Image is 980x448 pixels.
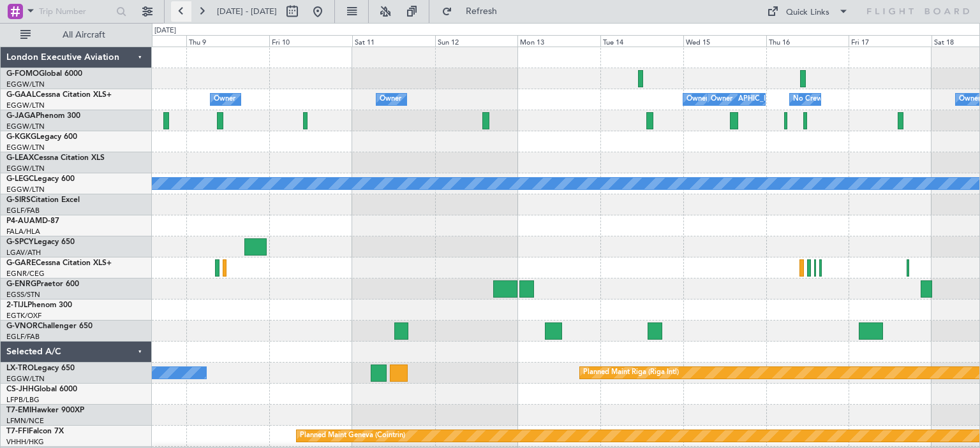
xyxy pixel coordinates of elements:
[683,35,766,47] div: Wed 15
[6,70,39,78] span: G-FOMO
[6,407,84,414] a: T7-EMIHawker 900XP
[6,332,40,342] a: EGLF/FAB
[766,35,849,47] div: Thu 16
[436,1,512,22] button: Refresh
[6,301,27,309] span: 2-TIJL
[6,322,93,330] a: G-VNORChallenger 650
[6,259,112,267] a: G-GARECessna Citation XLS+
[600,35,683,47] div: Tue 14
[6,154,105,162] a: G-LEAXCessna Citation XLS
[583,363,679,382] div: Planned Maint Riga (Riga Intl)
[786,6,829,19] div: Quick Links
[217,6,277,17] span: [DATE] - [DATE]
[6,143,45,152] a: EGGW/LTN
[517,35,600,47] div: Mon 13
[6,248,41,257] a: LGAV/ATH
[6,154,34,162] span: G-LEAX
[6,217,35,225] span: P4-AUA
[6,175,75,183] a: G-LEGCLegacy 600
[33,31,135,40] span: All Aircraft
[6,112,80,120] a: G-JAGAPhenom 300
[6,217,59,225] a: P4-AUAMD-87
[6,386,77,393] a: CS-JHHGlobal 6000
[6,101,45,110] a: EGGW/LTN
[6,91,112,99] a: G-GAALCessna Citation XLS+
[6,322,38,330] span: G-VNOR
[6,133,36,141] span: G-KGKG
[39,2,112,21] input: Trip Number
[6,269,45,278] a: EGNR/CEG
[14,25,138,45] button: All Aircraft
[761,1,855,22] button: Quick Links
[6,164,45,173] a: EGGW/LTN
[6,133,77,141] a: G-KGKGLegacy 600
[849,35,932,47] div: Fri 17
[687,90,863,109] div: Owner [GEOGRAPHIC_DATA] ([GEOGRAPHIC_DATA])
[6,395,40,405] a: LFPB/LBG
[380,90,401,109] div: Owner
[455,7,509,16] span: Refresh
[6,301,72,309] a: 2-TIJLPhenom 300
[6,91,36,99] span: G-GAAL
[6,311,41,321] a: EGTK/OXF
[6,122,45,131] a: EGGW/LTN
[6,196,80,204] a: G-SIRSCitation Excel
[6,259,36,267] span: G-GARE
[6,428,29,435] span: T7-FFI
[6,365,34,372] span: LX-TRO
[6,386,34,393] span: CS-JHH
[793,90,822,109] div: No Crew
[6,416,44,426] a: LFMN/NCE
[6,290,40,300] a: EGSS/STN
[6,206,40,215] a: EGLF/FAB
[6,196,31,204] span: G-SIRS
[214,90,235,109] div: Owner
[269,35,352,47] div: Fri 10
[6,175,34,183] span: G-LEGC
[154,25,176,36] div: [DATE]
[711,90,732,109] div: Owner
[6,407,31,414] span: T7-EMI
[186,35,269,47] div: Thu 9
[6,428,64,435] a: T7-FFIFalcon 7X
[435,35,518,47] div: Sun 12
[6,80,45,89] a: EGGW/LTN
[6,280,36,288] span: G-ENRG
[6,70,82,78] a: G-FOMOGlobal 6000
[6,437,44,447] a: VHHH/HKG
[352,35,435,47] div: Sat 11
[6,185,45,194] a: EGGW/LTN
[6,374,45,384] a: EGGW/LTN
[6,365,75,372] a: LX-TROLegacy 650
[6,238,75,246] a: G-SPCYLegacy 650
[300,426,405,445] div: Planned Maint Geneva (Cointrin)
[6,112,36,120] span: G-JAGA
[6,238,34,246] span: G-SPCY
[6,280,79,288] a: G-ENRGPraetor 600
[6,227,40,236] a: FALA/HLA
